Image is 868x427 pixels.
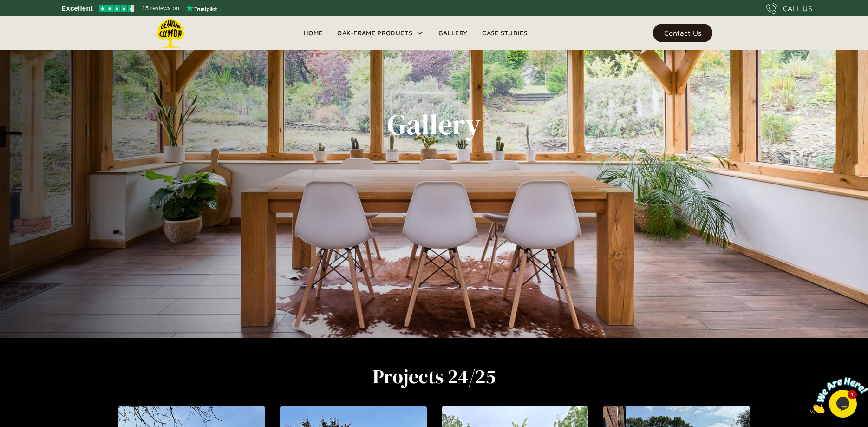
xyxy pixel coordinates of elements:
[387,108,481,141] h1: Gallery
[296,26,330,40] a: Home
[810,369,868,413] iframe: chat widget
[56,2,223,15] a: See Lemon Lumba reviews on Trustpilot
[256,366,613,387] h2: Projects 24/25
[475,26,535,40] a: Case Studies
[783,3,812,14] div: CALL US
[337,27,412,39] div: Oak-Frame Products
[664,30,701,36] div: Contact Us
[653,24,712,42] a: Contact Us
[330,16,431,50] div: Oak-Frame Products
[766,3,812,14] a: CALL US
[99,5,134,12] img: Trustpilot 4.5 stars
[61,3,93,14] span: Excellent
[186,5,217,12] img: Trustpilot logo
[431,26,475,40] a: Gallery
[142,3,179,14] span: 15 reviews on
